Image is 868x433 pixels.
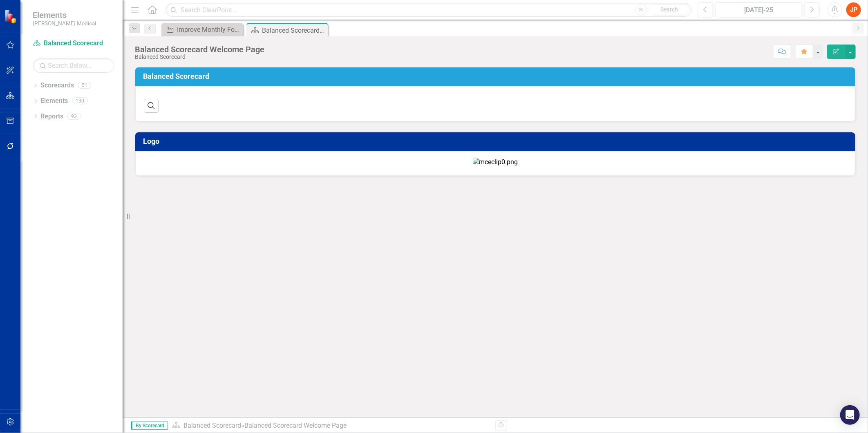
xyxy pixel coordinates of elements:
input: Search ClearPoint... [166,3,692,17]
span: Elements [33,10,96,20]
input: Search Below... [33,58,114,73]
small: [PERSON_NAME] Medical [33,20,96,27]
button: Search [649,4,690,16]
div: Improve Monthly Forecasting and Commitments [177,25,241,35]
a: Balanced Scorecard [33,39,114,48]
span: Search [660,6,678,13]
div: [DATE]-25 [718,5,799,15]
button: JP [846,2,861,17]
div: Balanced Scorecard [135,54,264,60]
div: » [172,421,489,431]
img: ClearPoint Strategy [4,9,18,24]
div: Balanced Scorecard Welcome Page [244,422,347,429]
a: Balanced Scorecard [183,422,241,429]
div: Balanced Scorecard Welcome Page [135,45,264,54]
button: [DATE]-25 [716,2,802,17]
h3: Balanced Scorecard [143,72,850,80]
a: Scorecards [40,81,74,90]
h3: Logo [143,137,850,145]
div: 93 [67,113,81,120]
span: By Scorecard [131,422,168,430]
a: Improve Monthly Forecasting and Commitments [163,25,241,35]
div: Balanced Scorecard Welcome Page [262,25,326,36]
a: Reports [40,112,63,121]
div: 51 [78,82,91,89]
img: mceclip0.png [473,158,518,167]
a: Elements [40,96,68,106]
div: Open Intercom Messenger [840,405,860,425]
div: 130 [72,98,88,105]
